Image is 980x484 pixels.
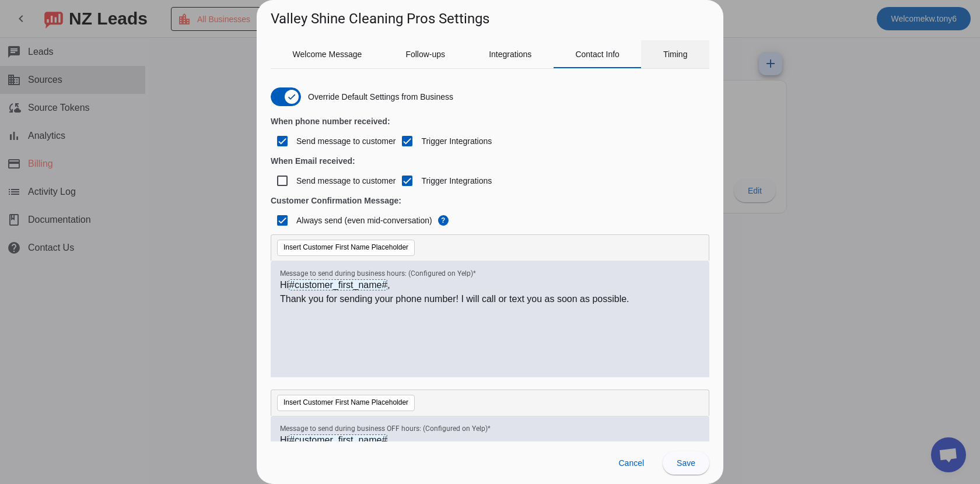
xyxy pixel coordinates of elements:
[677,458,695,468] span: Save
[277,240,415,256] button: Insert Customer First Name Placeholder
[294,135,395,147] label: Send message to customer
[289,434,387,446] span: #customer_first_name#
[271,9,489,28] h1: Valley Shine Cleaning Pros Settings
[489,50,531,58] span: Integrations
[294,175,395,187] label: Send message to customer
[271,155,709,167] h4: When Email received:
[438,215,449,226] span: ?
[609,451,653,475] button: Cancel
[277,395,415,411] button: Insert Customer First Name Placeholder
[663,50,688,58] span: Timing
[289,279,387,290] span: #customer_first_name#
[293,50,362,58] span: Welcome Message
[663,451,709,475] button: Save
[405,50,445,58] span: Follow-ups
[306,91,453,103] label: Override Default Settings from Business
[280,433,700,447] p: Hi ,
[575,50,619,58] span: Contact Info
[280,292,700,306] p: Thank you for sending your phone number! I will call or text you as soon as possible.
[419,135,492,147] label: Trigger Integrations
[419,175,492,187] label: Trigger Integrations
[294,215,432,226] label: Always send (even mid-conversation)
[280,278,700,292] p: Hi ,
[271,195,709,206] h4: Customer Confirmation Message:
[618,458,644,468] span: Cancel
[271,115,709,127] h4: When phone number received:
